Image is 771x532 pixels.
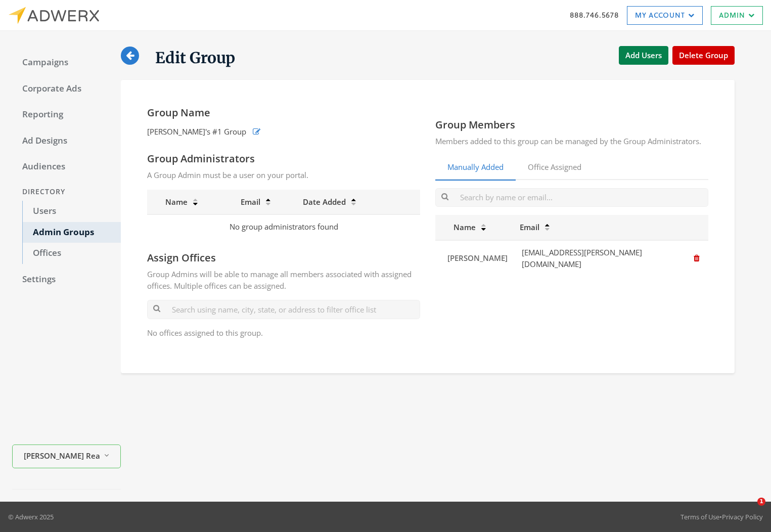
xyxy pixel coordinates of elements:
span: [PERSON_NAME]'s #1 Group [147,126,246,138]
span: Email [241,197,260,207]
span: Name [441,222,476,232]
input: Search by name or email... [435,188,708,207]
a: Privacy Policy [722,512,763,521]
img: Adwerx [8,7,99,24]
a: Office Assigned [516,155,594,180]
a: Admin Groups [22,222,121,243]
a: Admin [711,6,763,25]
a: Users [22,201,121,222]
span: Date Added [303,197,346,207]
a: Terms of Use [681,512,719,521]
h4: Group Name [147,106,420,119]
button: [PERSON_NAME] Realty [12,445,121,468]
a: Offices [22,243,121,264]
td: [EMAIL_ADDRESS][PERSON_NAME][DOMAIN_NAME] [514,240,685,277]
span: Name [153,197,188,207]
a: Corporate Ads [12,78,121,100]
span: [PERSON_NAME] Realty [24,450,100,462]
p: Group Admins will be able to manage all members associated with assigned offices. Multiple office... [147,269,420,292]
span: 1 [757,498,765,506]
a: Campaigns [12,52,121,73]
span: Email [520,222,539,232]
iframe: Intercom live chat [737,498,761,522]
div: Directory [12,183,121,201]
h1: Edit Group [155,48,235,68]
a: Reporting [12,104,121,125]
h4: Group Administrators [147,152,420,165]
button: Add Users [619,46,668,65]
h4: Assign Offices [147,251,420,264]
p: © Adwerx 2025 [8,512,54,522]
a: Audiences [12,156,121,178]
a: My Account [627,6,703,25]
div: • [681,512,763,522]
p: Members added to this group can be managed by the Group Administrators. [435,136,708,147]
h4: Group Members [435,118,708,131]
td: No group administrators found [147,214,420,239]
a: Manually Added [435,155,516,180]
input: Search using name, city, state, or address to filter office list [147,300,420,319]
span: [PERSON_NAME] [447,253,508,263]
p: No offices assigned to this group. [147,327,420,339]
p: A Group Admin must be a user on your portal. [147,169,420,181]
a: Settings [12,269,121,290]
button: Delete Group [672,46,735,65]
a: 888.746.5678 [570,10,619,20]
button: Remove Member [691,250,702,267]
a: Ad Designs [12,130,121,152]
